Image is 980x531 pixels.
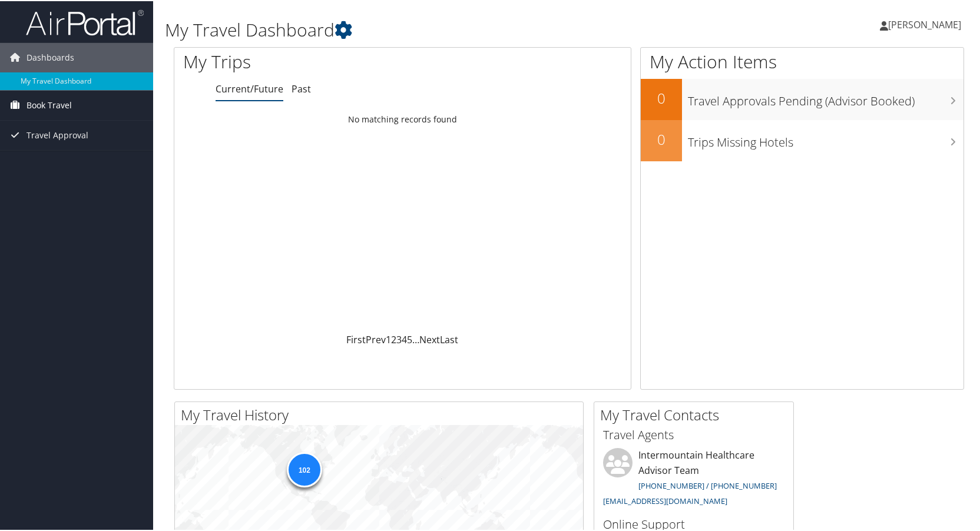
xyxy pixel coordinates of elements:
[292,81,311,94] a: Past
[412,332,419,345] span: …
[286,451,322,486] div: 102
[688,127,964,150] h3: Trips Missing Hotels
[386,332,391,345] a: 1
[391,332,396,345] a: 2
[407,332,412,345] a: 5
[641,48,964,73] h1: My Action Items
[641,87,682,107] h2: 0
[638,479,777,490] a: [PHONE_NUMBER] / [PHONE_NUMBER]
[183,48,432,73] h1: My Trips
[597,447,790,510] li: Intermountain Healthcare Advisor Team
[603,495,727,505] a: [EMAIL_ADDRESS][DOMAIN_NAME]
[402,332,407,345] a: 4
[396,332,402,345] a: 3
[888,17,961,30] span: [PERSON_NAME]
[27,89,72,119] span: Book Travel
[27,42,74,71] span: Dashboards
[688,86,964,108] h3: Travel Approvals Pending (Advisor Booked)
[641,119,964,160] a: 0Trips Missing Hotels
[346,332,366,345] a: First
[366,332,386,345] a: Prev
[603,426,784,442] h3: Travel Agents
[165,16,704,41] h1: My Travel Dashboard
[216,81,283,94] a: Current/Future
[419,332,440,345] a: Next
[641,128,682,148] h2: 0
[27,120,88,149] span: Travel Approval
[174,108,631,129] td: No matching records found
[880,6,973,41] a: [PERSON_NAME]
[26,8,144,35] img: airportal-logo.png
[641,78,964,119] a: 0Travel Approvals Pending (Advisor Booked)
[600,404,793,424] h2: My Travel Contacts
[181,404,583,424] h2: My Travel History
[440,332,458,345] a: Last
